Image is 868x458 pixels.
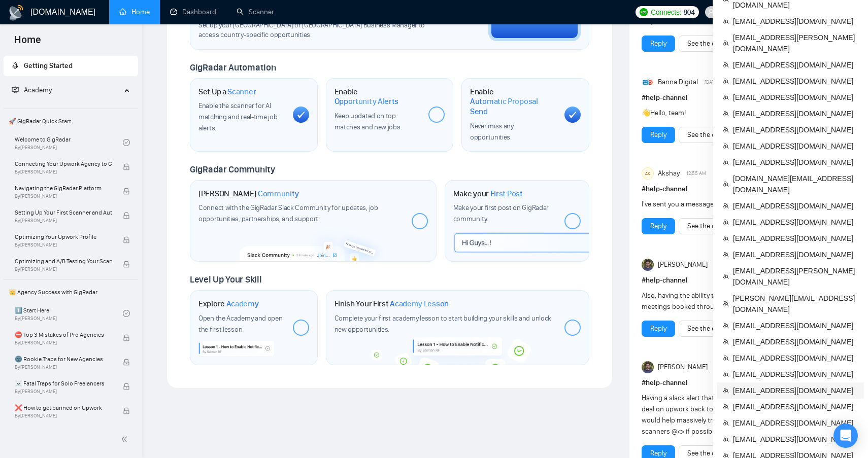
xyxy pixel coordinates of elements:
button: See the details [679,321,741,337]
h1: Enable [470,87,556,117]
span: rocket [12,62,19,69]
span: [EMAIL_ADDRESS][DOMAIN_NAME] [733,217,858,228]
span: lock [123,359,130,366]
span: team [723,111,729,117]
span: [EMAIL_ADDRESS][DOMAIN_NAME] [733,401,858,412]
button: Reply [642,321,675,337]
span: lock [123,261,130,268]
div: Hello, team! [642,108,793,119]
span: 804 [683,7,694,18]
span: By [PERSON_NAME] [15,364,112,370]
span: Community [258,189,299,199]
span: lock [123,188,130,195]
span: team [723,94,729,100]
span: [EMAIL_ADDRESS][DOMAIN_NAME] [733,157,858,168]
img: logo [8,5,24,21]
span: team [723,273,729,279]
span: Never miss any opportunities. [470,122,514,142]
span: [EMAIL_ADDRESS][DOMAIN_NAME] [733,353,858,364]
span: Banna Digital [658,77,698,88]
span: Setting Up Your First Scanner and Auto-Bidder [15,207,112,218]
span: team [723,387,729,394]
span: Home [6,32,49,54]
span: Getting Started [24,61,73,70]
span: Connect with the GigRadar Slack Community for updates, job opportunities, partnerships, and support. [198,203,378,223]
button: See the details [679,218,741,234]
span: [PERSON_NAME] [658,362,708,373]
span: [EMAIL_ADDRESS][PERSON_NAME][DOMAIN_NAME] [733,265,858,288]
span: [EMAIL_ADDRESS][DOMAIN_NAME] [733,434,858,445]
span: team [723,235,729,241]
span: 👋 [642,109,650,117]
span: First Post [490,189,523,199]
span: 12:55 AM [686,169,706,178]
a: dashboardDashboard [170,8,216,16]
span: [EMAIL_ADDRESS][DOMAIN_NAME] [733,124,858,135]
a: Reply [650,38,666,49]
a: homeHome [119,8,150,16]
span: Optimizing Your Upwork Profile [15,232,112,242]
span: Connects: [651,7,681,18]
h1: # help-channel [642,184,831,195]
span: [EMAIL_ADDRESS][DOMAIN_NAME] [733,200,858,212]
h1: Finish Your First [335,299,449,309]
div: I've sent you a message. [642,199,793,210]
img: slackcommunity-bg.png [240,226,387,262]
span: lock [123,163,130,170]
h1: # help-channel [642,92,831,103]
span: team [723,143,729,149]
span: team [723,420,729,426]
span: Level Up Your Skill [190,274,261,285]
a: See the details [687,323,732,334]
div: Also, having the ability to have alerts for zoom meetings booked through upwork would be [642,290,793,312]
span: GigRadar Community [190,164,275,175]
span: Open the Academy and open the first lesson. [198,314,283,334]
span: 🌚 Rookie Traps for New Agencies [15,354,112,364]
span: lock [123,334,130,341]
a: Welcome to GigRadarBy[PERSON_NAME] [15,131,123,154]
span: By [PERSON_NAME] [15,266,112,272]
span: [EMAIL_ADDRESS][PERSON_NAME][DOMAIN_NAME] [733,32,858,54]
span: Set up your [GEOGRAPHIC_DATA] or [GEOGRAPHIC_DATA] Business Manager to access country-specific op... [198,21,428,40]
span: By [PERSON_NAME] [15,389,112,395]
span: [EMAIL_ADDRESS][DOMAIN_NAME] [733,233,858,244]
span: Keep updated on top matches and new jobs. [335,112,402,131]
a: See the details [687,129,732,140]
img: Toby Fox-Mason [642,361,654,373]
span: team [723,40,729,46]
span: By [PERSON_NAME] [15,169,112,175]
img: upwork-logo.png [640,8,648,16]
span: 👑 Agency Success with GigRadar [5,282,137,302]
span: By [PERSON_NAME] [15,242,112,248]
span: Academy [226,299,259,309]
span: Complete your first academy lesson to start building your skills and unlock new opportunities. [335,314,552,334]
span: [EMAIL_ADDRESS][DOMAIN_NAME] [733,336,858,347]
span: team [723,62,729,68]
span: Navigating the GigRadar Platform [15,183,112,193]
span: ❌ How to get banned on Upwork [15,403,112,413]
span: team [723,219,729,225]
span: Make your first post on GigRadar community. [453,203,549,223]
button: See the details [679,127,741,143]
button: Reply [642,218,675,234]
span: Optimizing and A/B Testing Your Scanner for Better Results [15,256,112,266]
span: Akshay [658,168,680,179]
span: [PERSON_NAME][EMAIL_ADDRESS][DOMAIN_NAME] [733,293,858,315]
span: [EMAIL_ADDRESS][DOMAIN_NAME] [733,16,858,27]
span: [PERSON_NAME] [658,259,708,270]
h1: Make your [453,189,523,199]
span: team [723,371,729,377]
span: team [723,181,729,187]
span: [EMAIL_ADDRESS][DOMAIN_NAME] [733,59,858,71]
h1: Explore [198,299,259,309]
h1: # help-channel [642,377,831,389]
span: team [723,339,729,345]
span: [EMAIL_ADDRESS][DOMAIN_NAME] [733,417,858,429]
span: Connecting Your Upwork Agency to GigRadar [15,159,112,169]
span: check-circle [123,139,130,146]
span: lock [123,383,130,390]
span: team [723,404,729,410]
img: Banna Digital [642,76,654,88]
button: Reply [642,36,675,52]
span: lock [123,407,130,414]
